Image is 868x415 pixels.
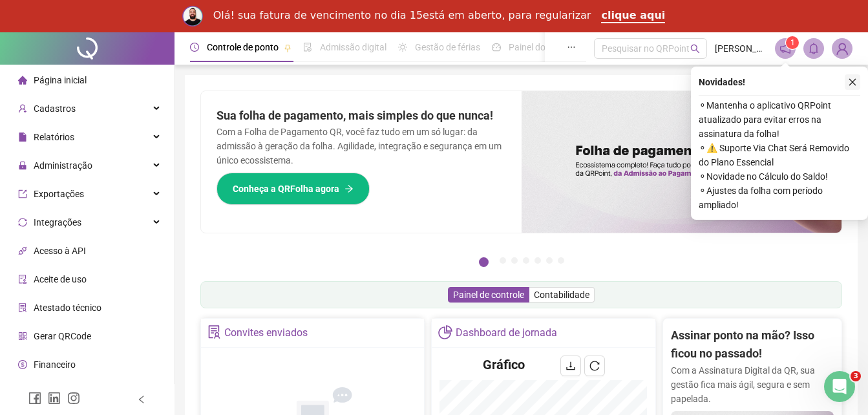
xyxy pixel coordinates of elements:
[790,38,795,47] span: 1
[808,43,820,54] span: bell
[34,217,81,228] span: Integrações
[34,303,101,313] span: Atestado técnico
[699,141,860,169] span: ⚬ ⚠️ Suporte Via Chat Será Removido do Plano Essencial
[217,173,370,205] button: Conheça a QRFolha agora
[320,42,386,52] span: Admissão digital
[556,32,586,62] button: ellipsis
[832,39,852,58] img: 73191
[224,322,308,344] div: Convites enviados
[786,36,799,49] sup: 1
[217,107,506,125] h2: Sua folha de pagamento, mais simples do que nunca!
[779,43,791,54] span: notification
[558,257,564,264] button: 7
[233,182,339,196] span: Conheça a QRFolha agora
[18,161,27,170] span: lock
[523,257,529,264] button: 4
[207,325,221,339] span: solution
[522,91,842,233] img: banner%2F8d14a306-6205-4263-8e5b-06e9a85ad873.png
[18,360,27,369] span: dollar
[415,42,480,52] span: Gestão de férias
[18,76,27,85] span: home
[492,43,501,52] span: dashboard
[284,44,291,52] span: pushpin
[511,257,518,264] button: 3
[18,189,27,198] span: export
[699,75,745,89] span: Novidades !
[28,392,41,405] span: facebook
[34,160,92,171] span: Administração
[137,395,146,404] span: left
[589,361,600,371] span: reload
[303,43,312,52] span: file-done
[213,9,591,22] div: Olá! sua fatura de vencimento no dia 15está em aberto, para regularizar
[601,9,665,23] a: clique aqui
[535,257,541,264] button: 5
[453,290,524,300] span: Painel de controle
[699,169,860,184] span: ⚬ Novidade no Cálculo do Saldo!
[509,42,559,52] span: Painel do DP
[398,43,407,52] span: sun
[483,356,525,374] h4: Gráfico
[671,363,834,406] p: Com a Assinatura Digital da QR, sua gestão fica mais ágil, segura e sem papelada.
[546,257,553,264] button: 6
[34,189,84,199] span: Exportações
[479,257,489,267] button: 1
[34,246,86,256] span: Acesso à API
[18,246,27,255] span: api
[18,303,27,312] span: solution
[67,392,80,405] span: instagram
[699,98,860,141] span: ⚬ Mantenha o aplicativo QRPoint atualizado para evitar erros na assinatura da folha!
[500,257,506,264] button: 2
[182,6,203,27] img: Profile image for Rodolfo
[48,392,61,405] span: linkedin
[690,44,700,54] span: search
[34,103,76,114] span: Cadastros
[438,325,452,339] span: pie-chart
[34,331,91,341] span: Gerar QRCode
[34,274,87,284] span: Aceite de uso
[18,133,27,142] span: file
[34,132,74,142] span: Relatórios
[18,218,27,227] span: sync
[344,184,354,193] span: arrow-right
[18,332,27,341] span: qrcode
[534,290,589,300] span: Contabilidade
[848,78,857,87] span: close
[18,104,27,113] span: user-add
[699,184,860,212] span: ⚬ Ajustes da folha com período ampliado!
[190,43,199,52] span: clock-circle
[456,322,557,344] div: Dashboard de jornada
[18,275,27,284] span: audit
[851,371,861,381] span: 3
[567,43,576,52] span: ellipsis
[207,42,279,52] span: Controle de ponto
[715,41,767,56] span: [PERSON_NAME] acai
[566,361,576,371] span: download
[671,326,834,363] h2: Assinar ponto na mão? Isso ficou no passado!
[824,371,855,402] iframe: Intercom live chat
[34,359,76,370] span: Financeiro
[217,125,506,167] p: Com a Folha de Pagamento QR, você faz tudo em um só lugar: da admissão à geração da folha. Agilid...
[34,75,87,85] span: Página inicial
